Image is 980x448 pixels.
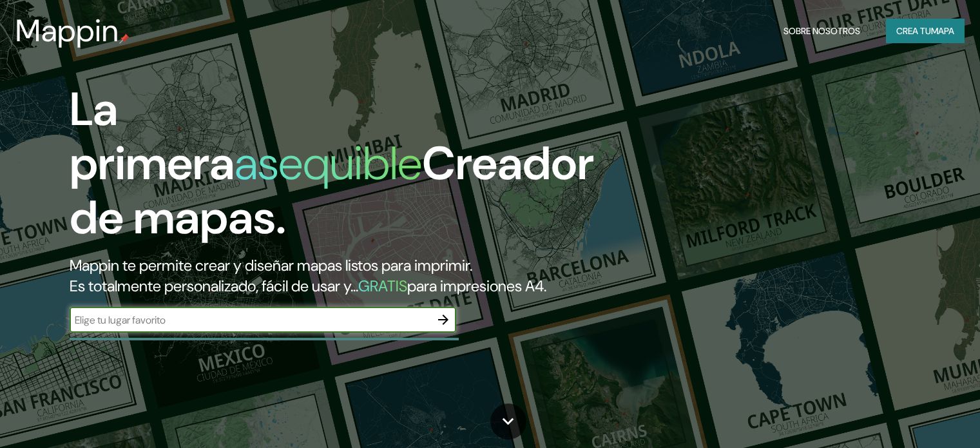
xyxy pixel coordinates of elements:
font: Creador de mapas. [70,133,594,248]
font: GRATIS [358,276,407,296]
font: Es totalmente personalizado, fácil de usar y... [70,276,358,296]
img: pin de mapeo [119,34,130,44]
button: Crea tumapa [886,19,965,43]
font: Mappin [15,10,119,51]
input: Elige tu lugar favorito [70,313,430,327]
font: mapa [931,25,954,37]
font: Sobre nosotros [783,25,860,37]
font: para impresiones A4. [407,276,546,296]
font: La primera [70,79,235,193]
font: asequible [235,133,422,193]
font: Crea tu [896,25,931,37]
font: Mappin te permite crear y diseñar mapas listos para imprimir. [70,255,472,275]
button: Sobre nosotros [778,19,865,43]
